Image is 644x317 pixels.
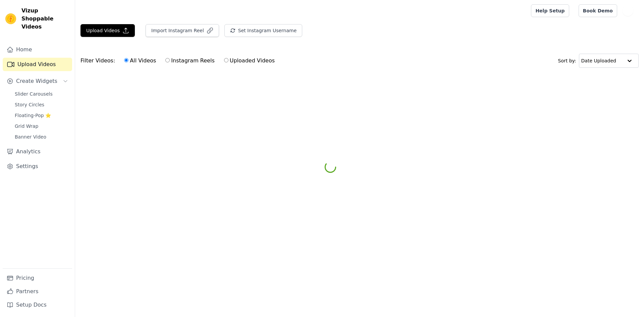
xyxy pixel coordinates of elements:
[3,271,72,285] a: Pricing
[224,24,302,37] button: Set Instagram Username
[15,112,51,119] span: Floating-Pop ⭐
[16,77,57,85] span: Create Widgets
[15,91,53,97] span: Slider Carousels
[11,111,72,120] a: Floating-Pop ⭐
[3,58,72,71] a: Upload Videos
[80,53,278,68] div: Filter Videos:
[124,56,156,65] label: All Videos
[224,56,275,65] label: Uploaded Videos
[558,54,639,68] div: Sort by:
[579,4,617,17] a: Book Demo
[3,298,72,312] a: Setup Docs
[224,58,228,62] input: Uploaded Videos
[15,134,46,140] span: Banner Video
[80,24,135,37] button: Upload Videos
[21,7,69,31] span: Vizup Shoppable Videos
[15,123,38,129] span: Grid Wrap
[165,56,215,65] label: Instagram Reels
[3,145,72,158] a: Analytics
[11,132,72,142] a: Banner Video
[11,89,72,99] a: Slider Carousels
[3,285,72,298] a: Partners
[11,121,72,131] a: Grid Wrap
[11,100,72,109] a: Story Circles
[146,24,219,37] button: Import Instagram Reel
[3,74,72,88] button: Create Widgets
[5,13,16,24] img: Vizup
[3,43,72,56] a: Home
[531,4,569,17] a: Help Setup
[165,58,170,62] input: Instagram Reels
[124,58,128,62] input: All Videos
[15,101,44,108] span: Story Circles
[3,160,72,173] a: Settings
